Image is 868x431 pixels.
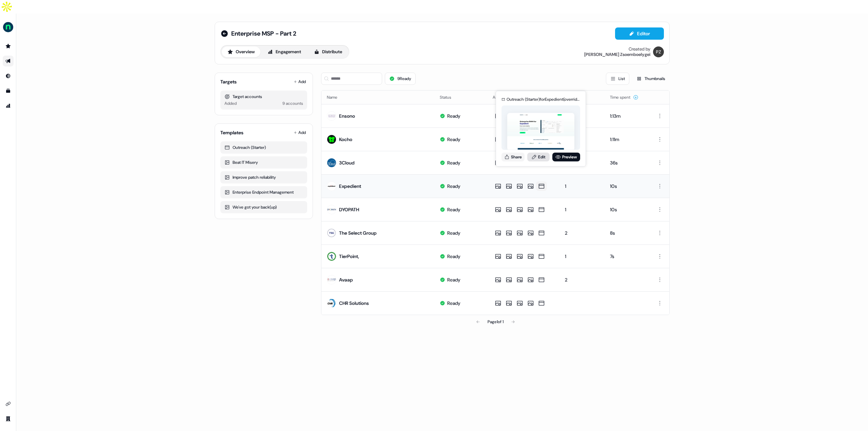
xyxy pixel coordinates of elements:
div: 10s [610,206,643,213]
th: Assets [487,91,559,104]
button: Distribute [308,46,348,57]
div: We've got your back(up) [224,204,303,211]
div: Enterprise Endpoint Management [224,189,303,196]
a: Editor [615,31,664,38]
div: Created by [629,46,650,52]
div: 10s [610,183,643,190]
div: 7s [610,253,643,260]
div: Outreach (Starter) [224,144,303,151]
div: Targets [220,78,237,85]
div: 36s [610,159,643,166]
div: DYOPATH [339,206,359,213]
div: Beat IT Misery [224,159,303,166]
div: 1 [565,253,599,260]
button: Share [501,153,525,161]
div: Ready [447,206,460,213]
a: Go to team [3,413,14,424]
div: TierPoint, [339,253,359,260]
a: Go to integrations [3,398,14,409]
button: Status [440,91,459,103]
div: Ready [447,183,460,190]
div: Kocho [339,136,352,143]
div: Ready [447,136,460,143]
button: Engagement [262,46,307,57]
div: Ready [447,113,460,119]
div: Ensono [339,113,355,119]
button: Time spent [610,91,638,103]
div: Expedient [339,183,361,190]
div: The Select Group [339,230,377,236]
div: CHR Solutions [339,300,369,307]
div: 1 [565,206,599,213]
div: Templates [220,129,243,136]
a: Edit [527,153,550,161]
div: 2 [565,276,599,283]
div: 1 [565,183,599,190]
div: 8s [610,230,643,236]
div: Target accounts [224,93,303,100]
button: Thumbnails [632,73,670,85]
div: Ready [447,230,460,236]
div: Improve patch reliability [224,174,303,181]
img: asset preview [507,113,574,151]
div: 1:13m [610,113,643,119]
button: Name [327,91,346,103]
a: Go to outbound experience [3,56,14,66]
button: Overview [222,46,260,57]
span: Enterprise MSP - Part 2 [231,30,296,38]
button: Add [292,77,307,86]
a: Go to templates [3,85,14,96]
button: Editor [615,27,664,40]
div: 9 accounts [282,100,303,107]
div: 3Cloud [339,159,355,166]
div: Avaap [339,276,353,283]
div: 1:11m [610,136,643,143]
div: Added [224,100,237,107]
a: Go to Inbound [3,71,14,81]
button: List [606,73,629,85]
a: Go to prospects [3,41,14,52]
div: Page 1 of 1 [488,318,504,325]
img: Petra [653,46,664,57]
div: [PERSON_NAME] Zsoemboelygei [584,52,650,57]
div: Ready [447,300,460,307]
a: Go to attribution [3,100,14,111]
div: Ready [447,253,460,260]
button: 9Ready [385,73,416,85]
button: Add [292,128,307,137]
div: 2 [565,230,599,236]
div: Ready [447,276,460,283]
div: Ready [447,159,460,166]
a: Preview [552,153,580,161]
div: Outreach (Starter) for Expedient (overridden) [507,96,580,103]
